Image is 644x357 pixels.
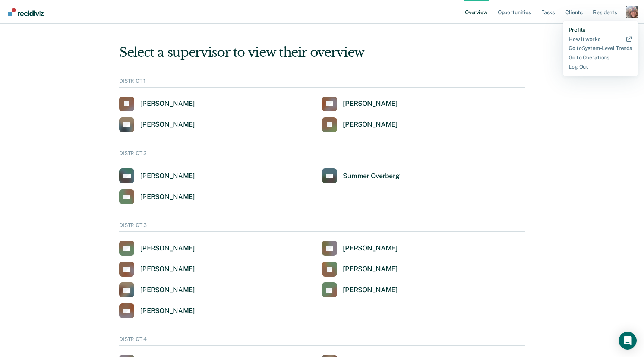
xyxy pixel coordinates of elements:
[140,120,195,129] div: [PERSON_NAME]
[140,244,195,253] div: [PERSON_NAME]
[8,8,44,16] img: Recidiviz
[119,262,195,277] a: [PERSON_NAME]
[569,45,632,51] a: Go to System-Level Trends
[626,6,638,18] button: Profile dropdown button
[140,99,195,108] div: [PERSON_NAME]
[343,244,398,253] div: [PERSON_NAME]
[119,78,525,88] div: DISTRICT 1
[119,303,195,318] a: [PERSON_NAME]
[619,332,637,350] div: Open Intercom Messenger
[569,64,632,70] a: Log Out
[343,99,398,108] div: [PERSON_NAME]
[119,189,195,204] a: [PERSON_NAME]
[569,36,632,42] a: How it works
[119,45,525,60] div: Select a supervisor to view their overview
[343,286,398,294] div: [PERSON_NAME]
[343,172,400,180] div: Summer Overberg
[140,265,195,274] div: [PERSON_NAME]
[119,282,195,297] a: [PERSON_NAME]
[569,27,632,33] a: Profile
[119,97,195,111] a: [PERSON_NAME]
[119,168,195,183] a: [PERSON_NAME]
[322,262,398,277] a: [PERSON_NAME]
[343,265,398,274] div: [PERSON_NAME]
[140,286,195,294] div: [PERSON_NAME]
[119,150,525,160] div: DISTRICT 2
[140,172,195,180] div: [PERSON_NAME]
[140,307,195,315] div: [PERSON_NAME]
[322,241,398,256] a: [PERSON_NAME]
[119,241,195,256] a: [PERSON_NAME]
[569,54,632,61] a: Go to Operations
[322,282,398,297] a: [PERSON_NAME]
[322,117,398,132] a: [PERSON_NAME]
[119,222,525,232] div: DISTRICT 3
[322,97,398,111] a: [PERSON_NAME]
[140,193,195,201] div: [PERSON_NAME]
[119,117,195,132] a: [PERSON_NAME]
[343,120,398,129] div: [PERSON_NAME]
[119,336,525,346] div: DISTRICT 4
[322,168,400,183] a: Summer Overberg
